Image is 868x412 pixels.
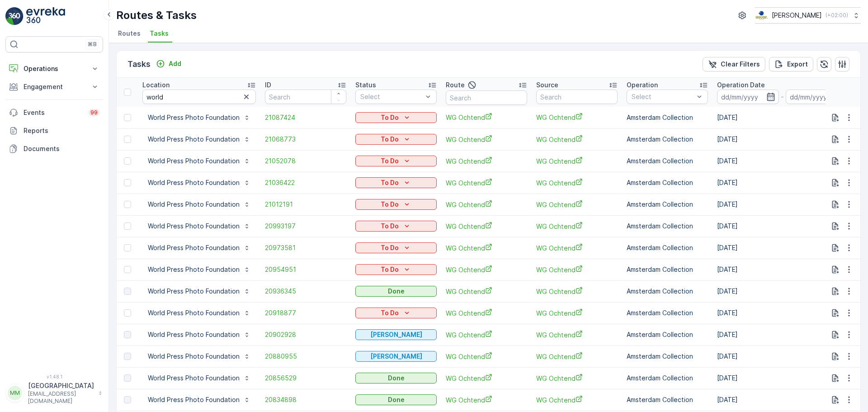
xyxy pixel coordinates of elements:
[8,386,22,400] div: MM
[536,395,618,405] a: WG Ochtend
[536,308,618,318] a: WG Ochtend
[355,221,437,232] button: To Do
[148,352,240,361] p: World Press Photo Foundation
[148,156,240,166] p: World Press Photo Foundation
[265,265,346,274] a: 20954951
[142,219,256,233] button: World Press Photo Foundation
[446,222,527,231] span: WG Ochtend
[717,90,779,104] input: dd/mm/yyyy
[536,113,618,122] a: WG Ochtend
[355,199,437,210] button: To Do
[265,81,271,90] p: ID
[622,128,712,150] td: Amsterdam Collection
[622,150,712,172] td: Amsterdam Collection
[265,178,346,187] a: 21036422
[148,287,240,296] p: World Press Photo Foundation
[381,243,399,252] p: To Do
[142,393,256,407] button: World Press Photo Foundation
[355,351,437,362] button: Geen Afval
[536,374,618,383] span: WG Ochtend
[446,330,527,340] a: WG Ochtend
[5,140,103,158] a: Documents
[5,104,103,122] a: Events99
[148,265,240,274] p: World Press Photo Foundation
[265,90,346,104] input: Search
[446,243,527,253] a: WG Ochtend
[148,178,240,187] p: World Press Photo Foundation
[446,395,527,405] a: WG Ochtend
[622,107,712,128] td: Amsterdam Collection
[124,223,131,230] div: Toggle Row Selected
[24,82,85,91] p: Engagement
[265,113,346,122] a: 21087424
[536,222,618,231] a: WG Ochtend
[712,259,852,280] td: [DATE]
[26,7,65,25] img: logo_light-DOdMpM7g.png
[148,200,240,209] p: World Press Photo Foundation
[24,64,85,73] p: Operations
[755,10,768,20] img: basis-logo_rgb2x.png
[124,244,131,251] div: Toggle Row Selected
[703,57,765,71] button: Clear Filters
[536,265,618,275] a: WG Ochtend
[88,41,97,48] p: ⌘B
[118,29,141,38] span: Routes
[148,135,240,144] p: World Press Photo Foundation
[265,395,346,404] span: 20834898
[381,222,399,231] p: To Do
[116,8,197,23] p: Routes & Tasks
[265,135,346,144] span: 21068773
[536,200,618,209] a: WG Ochtend
[265,222,346,231] span: 20993197
[265,330,346,339] span: 20902928
[755,7,861,24] button: [PERSON_NAME](+02:00)
[622,280,712,302] td: Amsterdam Collection
[446,81,465,90] p: Route
[142,306,256,320] button: World Press Photo Foundation
[142,371,256,385] button: World Press Photo Foundation
[536,156,618,166] a: WG Ochtend
[381,135,399,144] p: To Do
[148,308,240,317] p: World Press Photo Foundation
[381,265,399,274] p: To Do
[622,389,712,411] td: Amsterdam Collection
[622,237,712,259] td: Amsterdam Collection
[446,135,527,144] a: WG Ochtend
[142,110,256,125] button: World Press Photo Foundation
[721,60,760,69] p: Clear Filters
[124,201,131,208] div: Toggle Row Selected
[388,287,405,296] p: Done
[446,308,527,318] a: WG Ochtend
[446,374,527,383] span: WG Ochtend
[536,287,618,296] a: WG Ochtend
[355,112,437,123] button: To Do
[536,243,618,253] span: WG Ochtend
[142,349,256,364] button: World Press Photo Foundation
[142,81,170,90] p: Location
[355,177,437,188] button: To Do
[536,135,618,144] a: WG Ochtend
[712,302,852,324] td: [DATE]
[370,352,422,361] p: [PERSON_NAME]
[148,222,240,231] p: World Press Photo Foundation
[5,78,103,96] button: Engagement
[124,266,131,273] div: Toggle Row Selected
[622,346,712,367] td: Amsterdam Collection
[142,241,256,255] button: World Press Photo Foundation
[712,128,852,150] td: [DATE]
[381,113,399,122] p: To Do
[536,178,618,188] span: WG Ochtend
[265,243,346,252] a: 20973581
[446,156,527,166] a: WG Ochtend
[370,330,422,339] p: [PERSON_NAME]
